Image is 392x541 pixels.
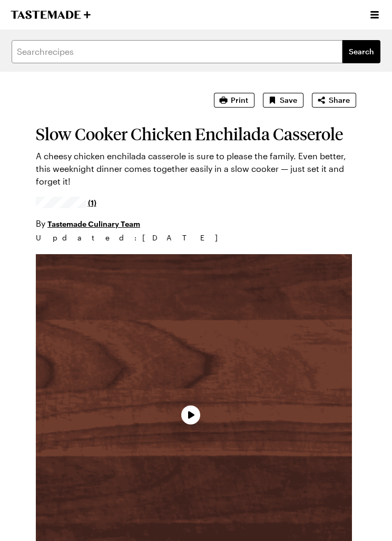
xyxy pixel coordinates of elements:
[231,95,248,105] span: Print
[214,93,254,108] button: Print
[263,93,303,108] button: Save recipe
[36,198,96,207] a: 5/5 stars from 1 reviews
[47,218,140,229] a: Tastemade Culinary Team
[181,405,200,424] button: Play Video
[329,95,350,105] span: Share
[280,95,297,105] span: Save
[36,150,356,188] p: A cheesy chicken enchilada casserole is sure to please the family. Even better, this weeknight di...
[36,124,356,143] h1: Slow Cooker Chicken Enchilada Casserole
[36,217,140,230] p: By
[11,11,91,19] a: To Tastemade Home Page
[88,197,96,208] span: (1)
[312,93,356,108] button: Share
[368,8,381,22] button: Open menu
[349,46,374,57] span: Search
[342,40,380,63] button: filters
[36,232,228,244] span: Updated : [DATE]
